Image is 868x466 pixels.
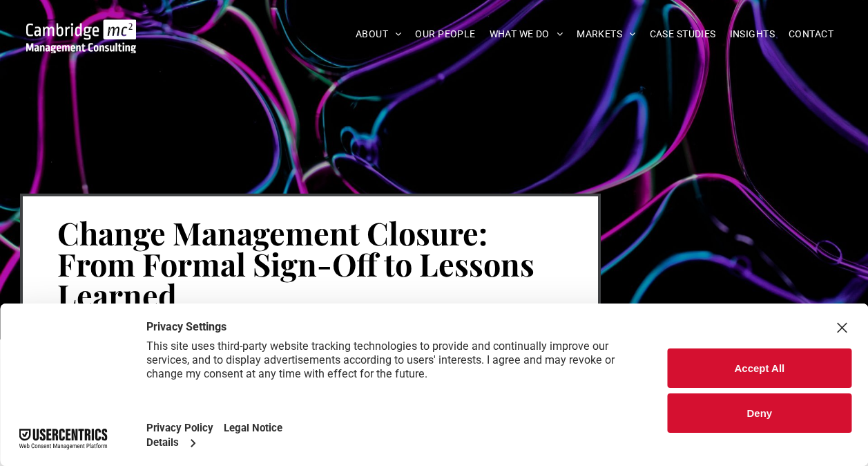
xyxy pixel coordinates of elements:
[349,24,409,45] a: ABOUT
[26,21,137,36] a: Your Business Transformed | Cambridge Management Consulting
[57,216,563,312] h1: Change Management Closure: From Formal Sign-Off to Lessons Learned
[643,24,723,45] a: CASE STUDIES
[570,24,642,45] a: MARKETS
[26,19,137,53] img: Go to Homepage
[782,24,840,45] a: CONTACT
[723,24,782,45] a: INSIGHTS
[408,24,482,45] a: OUR PEOPLE
[483,24,570,45] a: WHAT WE DO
